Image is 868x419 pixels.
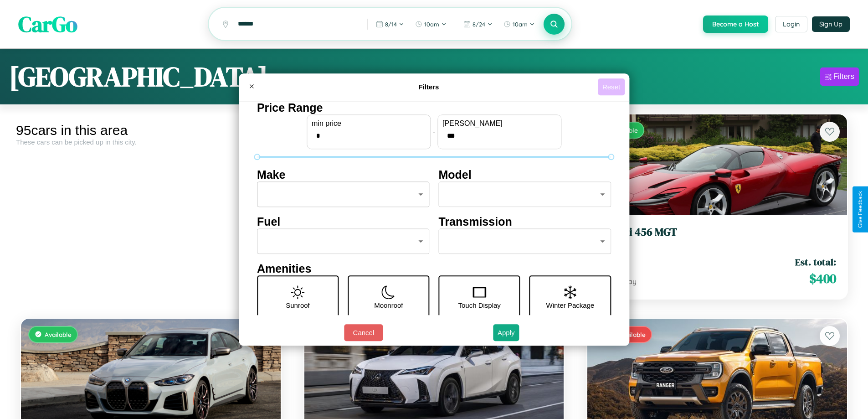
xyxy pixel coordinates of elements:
button: Become a Host [703,16,768,33]
div: Give Feedback [857,191,863,228]
button: 8/14 [371,17,409,31]
span: 8 / 14 [385,21,397,28]
button: Login [775,16,807,32]
button: Reset [598,78,625,95]
label: min price [312,119,426,128]
button: Cancel [344,324,383,341]
p: Touch Display [458,299,500,311]
p: Winter Package [546,299,595,311]
h3: Ferrari 456 MGT [598,226,836,239]
h4: Price Range [257,101,611,114]
p: Moonroof [374,299,403,311]
span: 10am [513,21,528,28]
h4: Amenities [257,262,611,275]
span: $ 400 [809,269,836,288]
p: Sunroof [286,299,310,311]
h4: Filters [260,83,598,91]
button: Sign Up [812,16,850,32]
button: 10am [411,17,451,31]
span: CarGo [18,9,77,39]
button: 8/24 [459,17,497,31]
div: 95 cars in this area [16,123,286,138]
h4: Transmission [439,215,611,228]
span: 8 / 24 [473,21,485,28]
div: These cars can be picked up in this city. [16,138,286,146]
div: Filters [833,72,854,81]
span: Available [45,331,72,338]
h1: [GEOGRAPHIC_DATA] [9,58,268,95]
label: [PERSON_NAME] [442,119,556,128]
h4: Make [257,168,430,181]
p: - [433,125,435,138]
button: 10am [499,17,539,31]
span: 10am [424,21,439,28]
button: Apply [493,324,519,341]
h4: Model [439,168,611,181]
h4: Fuel [257,215,430,228]
button: Filters [820,67,859,86]
a: Ferrari 456 MGT2019 [598,226,836,248]
span: Est. total: [795,255,836,269]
